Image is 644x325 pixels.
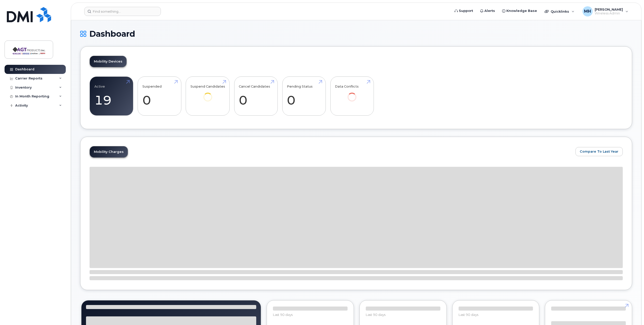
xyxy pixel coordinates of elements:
[580,149,618,154] span: Compare To Last Year
[190,79,225,109] a: Suspend Candidates
[335,79,369,109] a: Data Conflicts
[90,56,126,67] a: Mobility Devices
[273,313,293,317] span: Last 90 days
[239,79,273,113] a: Cancel Candidates 0
[287,79,321,113] a: Pending Status 0
[94,79,128,113] a: Active 19
[459,313,478,317] span: Last 90 days
[142,79,177,113] a: Suspended 0
[90,146,128,157] a: Mobility Charges
[80,29,632,38] h1: Dashboard
[366,313,385,317] span: Last 90 days
[575,147,623,156] button: Compare To Last Year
